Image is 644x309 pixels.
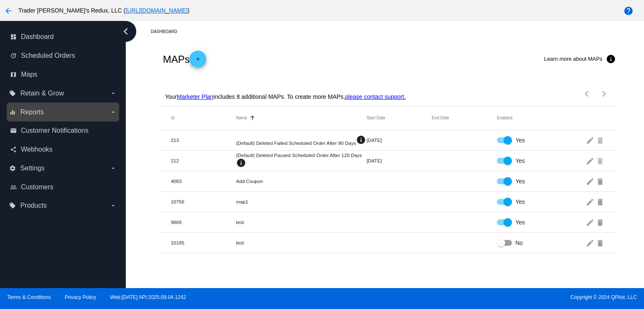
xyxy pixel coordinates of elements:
button: Change sorting for StartDateUtc [366,116,385,121]
mat-icon: arrow_back [3,6,13,16]
mat-icon: delete [596,236,606,249]
span: Copyright © 2024 QPilot, LLC [329,294,637,300]
a: Privacy Policy [65,294,96,300]
i: arrow_drop_down [110,90,117,97]
a: Dashboard [151,25,184,38]
span: Customer Notifications [21,127,88,134]
button: Change sorting for Enabled [497,116,512,121]
i: chevron_left [119,25,132,38]
h2: MAPs [163,51,206,67]
span: Webhooks [21,146,52,153]
mat-icon: delete [596,216,606,229]
span: Learn more about MAPs [544,56,602,62]
a: email Customer Notifications [10,124,117,137]
span: Reports [20,108,44,116]
button: Previous page [579,85,596,102]
span: Retain & Grow [20,90,64,97]
a: people_outline Customers [10,180,117,194]
mat-cell: (Default) Deleted Paused Scheduled Order After 120 Days [236,152,366,169]
mat-icon: edit [586,134,596,147]
mat-cell: 213 [171,137,236,143]
span: Trader [PERSON_NAME]'s Redux, LLC ( ) [18,7,190,14]
span: Yes [515,218,525,227]
i: email [10,127,17,134]
i: equalizer [9,109,16,116]
i: people_outline [10,184,17,191]
button: Change sorting for Name [236,116,247,121]
mat-icon: delete [596,175,606,188]
mat-cell: [DATE] [366,158,432,163]
mat-icon: edit [586,154,596,167]
i: map [10,71,17,78]
mat-cell: 212 [171,158,236,163]
span: Dashboard [21,33,54,41]
span: Yes [515,198,525,206]
mat-cell: 4083 [171,178,236,184]
span: Settings [20,165,44,172]
i: local_offer [9,90,16,97]
mat-icon: info [356,135,366,145]
mat-icon: delete [596,195,606,208]
p: Your includes 8 additional MAPs. To create more MAPs, [165,93,405,100]
mat-icon: edit [586,195,596,208]
mat-icon: edit [586,175,596,188]
i: arrow_drop_down [110,202,117,209]
span: Customers [21,183,53,191]
mat-cell: 10756 [171,199,236,204]
mat-icon: delete [596,154,606,167]
i: arrow_drop_down [110,165,117,172]
mat-cell: 9869 [171,219,236,225]
mat-cell: Add Coupon [236,178,366,184]
span: Yes [515,157,525,165]
mat-cell: 10185 [171,240,236,245]
a: Terms & Conditions [7,294,51,300]
mat-icon: add [193,56,203,66]
a: [URL][DOMAIN_NAME] [125,7,187,14]
button: Change sorting for EndDateUtc [432,116,449,121]
a: map Maps [10,68,117,81]
i: share [10,146,17,153]
span: Yes [515,136,525,144]
span: No [515,239,523,247]
mat-cell: [DATE] [366,137,432,143]
button: Next page [596,85,613,102]
a: Marketer Plan [177,93,213,100]
span: Scheduled Orders [21,52,75,59]
i: arrow_drop_down [110,109,117,116]
i: update [10,52,17,59]
i: settings [9,165,16,172]
a: dashboard Dashboard [10,30,117,44]
a: please contact support. [345,93,406,100]
mat-cell: test [236,219,366,225]
mat-icon: info [236,158,246,168]
mat-cell: test [236,240,366,245]
span: Yes [515,177,525,185]
span: Products [20,202,47,209]
span: Maps [21,71,37,78]
i: dashboard [10,33,17,40]
button: Change sorting for Id [171,116,174,121]
mat-cell: (Default) Deleted Failed Scheduled Order After 90 Days [236,135,366,146]
mat-icon: delete [596,134,606,147]
mat-cell: map1 [236,199,366,204]
a: share Webhooks [10,143,117,156]
mat-icon: edit [586,236,596,249]
a: update Scheduled Orders [10,49,117,62]
mat-icon: info [606,54,616,64]
mat-icon: edit [586,216,596,229]
a: Web:[DATE] API:2025.09.04.1242 [110,294,186,300]
i: local_offer [9,202,16,209]
mat-icon: help [623,6,634,16]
